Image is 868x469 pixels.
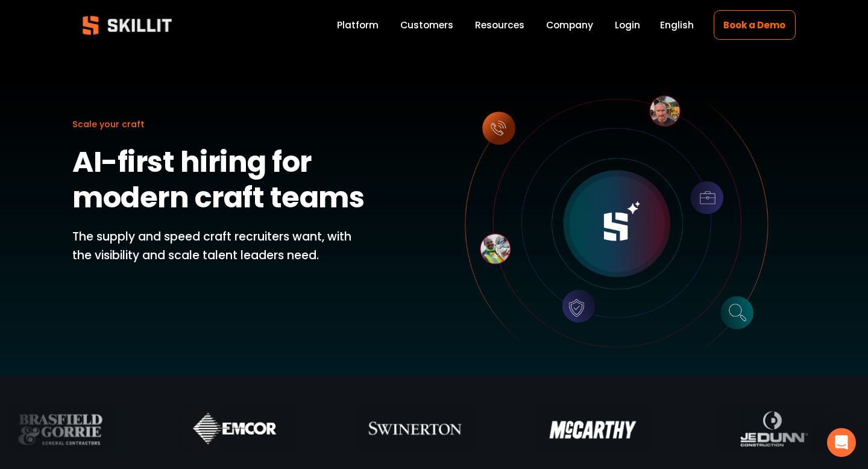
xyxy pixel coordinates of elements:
[827,428,856,457] div: Open Intercom Messenger
[72,142,364,218] strong: AI-first hiring for modern craft teams
[475,18,524,32] span: Resources
[714,10,796,40] a: Book a Demo
[660,18,694,32] span: English
[475,17,524,33] a: folder dropdown
[400,17,453,33] a: Customers
[72,7,182,43] img: Skillit
[72,118,145,130] span: Scale your craft
[660,17,694,33] div: language picker
[337,17,379,33] a: Platform
[72,228,370,265] p: The supply and speed craft recruiters want, with the visibility and scale talent leaders need.
[546,17,593,33] a: Company
[615,17,640,33] a: Login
